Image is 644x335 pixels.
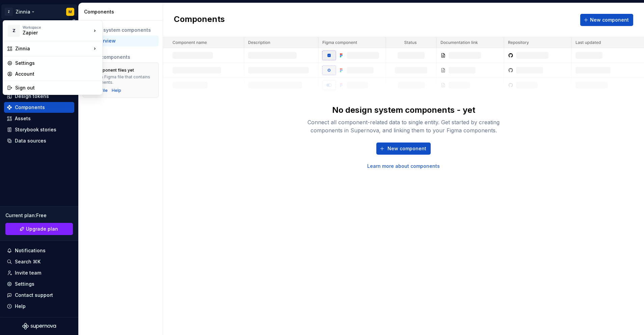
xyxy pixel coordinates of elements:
div: Account [15,71,98,77]
div: Zinnia [15,45,91,52]
div: Sign out [15,84,98,91]
div: Settings [15,60,98,67]
div: Workspace [23,25,91,29]
div: Z [8,25,20,37]
div: Zapier [23,29,80,36]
